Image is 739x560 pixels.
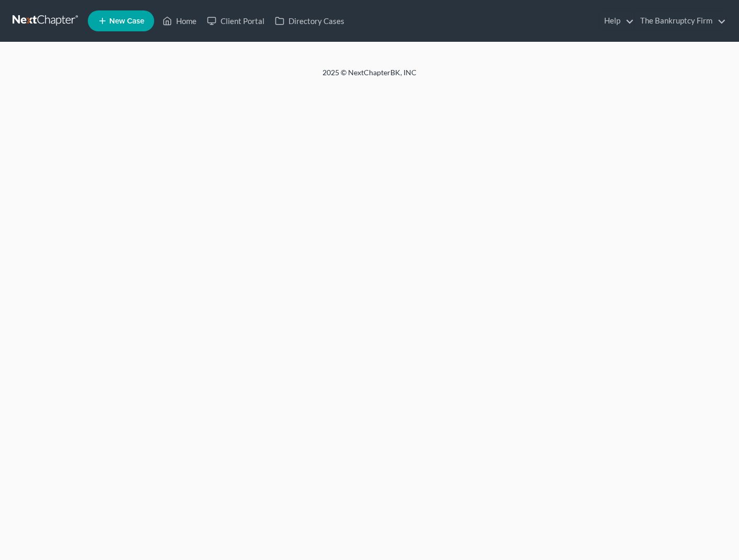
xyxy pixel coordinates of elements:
a: Home [157,11,202,30]
div: 2025 © NextChapterBK, INC [72,67,667,86]
a: Help [599,11,634,30]
a: Client Portal [202,11,270,30]
a: Directory Cases [270,11,350,30]
new-legal-case-button: New Case [88,10,154,31]
a: The Bankruptcy Firm [635,11,726,30]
